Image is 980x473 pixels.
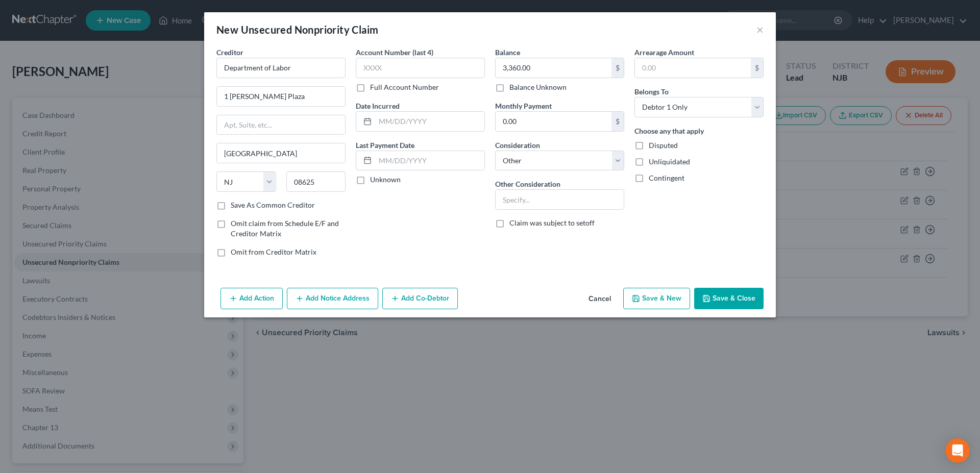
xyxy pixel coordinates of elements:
[496,190,624,209] input: Specify...
[611,112,624,131] div: $
[375,151,484,170] input: MM/DD/YYYY
[945,438,970,463] div: Open Intercom Messenger
[694,288,764,309] button: Save & Close
[216,58,346,78] input: Search creditor by name...
[495,101,552,111] label: Monthly Payment
[356,58,485,78] input: XXXX
[756,23,764,36] button: ×
[217,87,345,106] input: Enter address...
[375,112,484,131] input: MM/DD/YYYY
[634,47,694,58] label: Arrearage Amount
[649,157,690,166] span: Unliquidated
[216,22,378,37] div: New Unsecured Nonpriority Claim
[580,289,619,309] button: Cancel
[611,58,624,78] div: $
[231,200,315,210] label: Save As Common Creditor
[370,82,439,92] label: Full Account Number
[634,126,704,136] label: Choose any that apply
[496,58,611,78] input: 0.00
[495,179,560,189] label: Other Consideration
[286,171,346,192] input: Enter zip...
[509,218,595,227] span: Claim was subject to setoff
[370,175,401,185] label: Unknown
[382,288,458,309] button: Add Co-Debtor
[356,140,414,151] label: Last Payment Date
[623,288,690,309] button: Save & New
[496,112,611,131] input: 0.00
[220,288,283,309] button: Add Action
[495,47,520,58] label: Balance
[649,141,678,150] span: Disputed
[509,82,567,92] label: Balance Unknown
[356,47,433,58] label: Account Number (last 4)
[217,143,345,163] input: Enter city...
[649,173,684,182] span: Contingent
[356,101,400,111] label: Date Incurred
[495,140,540,151] label: Consideration
[231,219,339,238] span: Omit claim from Schedule E/F and Creditor Matrix
[634,87,669,96] span: Belongs To
[635,58,751,78] input: 0.00
[287,288,378,309] button: Add Notice Address
[217,115,345,135] input: Apt, Suite, etc...
[231,247,316,256] span: Omit from Creditor Matrix
[751,58,763,78] div: $
[216,48,243,57] span: Creditor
